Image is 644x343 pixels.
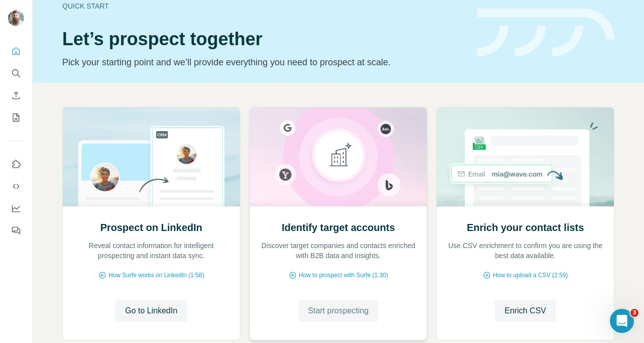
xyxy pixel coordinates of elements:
[8,221,24,240] button: Feedback
[62,1,465,11] div: Quick start
[115,300,187,322] button: Go to LinkedIn
[630,309,638,317] span: 3
[62,55,465,69] p: Pick your starting point and we’ll provide everything you need to prospect at scale.
[108,271,204,280] span: How Surfe works on LinkedIn (1:58)
[308,305,369,317] span: Start prospecting
[100,220,202,235] h2: Prospect on LinkedIn
[298,300,379,322] button: Start prospecting
[8,42,24,60] button: Quick start
[8,10,24,26] img: Avatar
[8,108,24,127] button: My lists
[8,64,24,82] button: Search
[493,271,568,280] span: How to upload a CSV (2:59)
[62,29,465,49] h1: Let’s prospect together
[467,220,584,235] h2: Enrich your contact lists
[436,107,614,206] img: Enrich your contact lists
[8,86,24,104] button: Enrich CSV
[610,309,634,333] iframe: Intercom live chat
[8,155,24,173] button: Use Surfe on LinkedIn
[282,220,395,235] h2: Identify target accounts
[260,241,417,261] p: Discover target companies and contacts enriched with B2B data and insights.
[62,107,240,206] img: Prospect on LinkedIn
[447,241,604,261] p: Use CSV enrichment to confirm you are using the best data available.
[125,305,177,317] span: Go to LinkedIn
[249,107,428,206] img: Identify target accounts
[8,199,24,217] button: Dashboard
[504,305,546,317] span: Enrich CSV
[477,9,614,57] img: banner
[8,177,24,195] button: Use Surfe API
[299,271,388,280] span: How to prospect with Surfe (1:30)
[494,300,556,322] button: Enrich CSV
[73,241,230,261] p: Reveal contact information for intelligent prospecting and instant data sync.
